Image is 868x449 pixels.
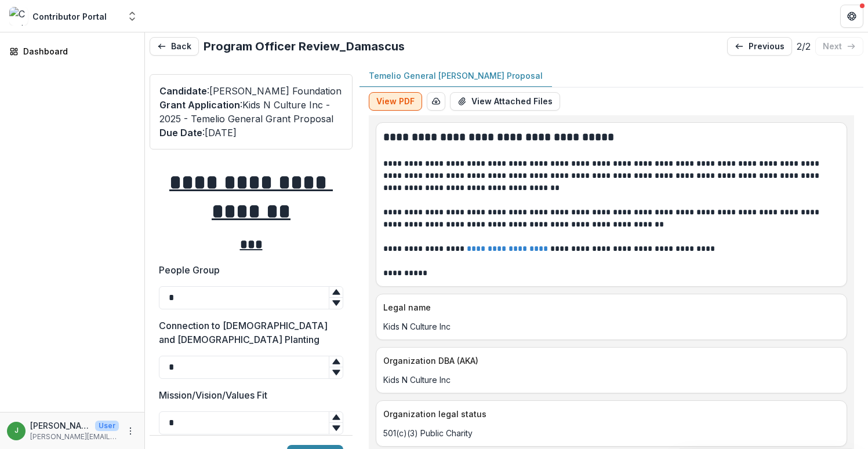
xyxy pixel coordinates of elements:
a: previous [727,37,792,56]
p: Organization DBA (AKA) [383,355,835,367]
p: Kids N Culture Inc [383,374,840,386]
p: User [95,421,119,431]
div: Julie [14,427,19,435]
p: [PERSON_NAME][EMAIL_ADDRESS][DOMAIN_NAME] [30,432,119,442]
button: Open entity switcher [124,5,140,28]
p: 501(c)(3) Public Charity [383,427,840,439]
p: Kids N Culture Inc [383,320,840,333]
p: People Group [159,263,220,277]
span: Grant Application [159,99,240,111]
button: View Attached Files [450,92,560,111]
p: : [DATE] [159,126,343,140]
p: 2 / 2 [797,39,811,53]
h2: Program Officer Review_Damascus [204,39,405,53]
p: Legal name [383,301,835,313]
button: More [124,424,137,438]
button: View PDF [369,92,422,111]
p: [PERSON_NAME] [30,419,90,432]
a: Dashboard [5,42,140,61]
p: Temelio General [PERSON_NAME] Proposal [369,70,543,82]
button: Back [150,37,199,56]
span: Candidate [159,85,207,97]
p: Organization legal status [383,408,835,420]
button: next [815,37,863,56]
p: previous [749,42,785,52]
p: : Kids N Culture Inc - 2025 - Temelio General Grant Proposal [159,98,343,126]
button: Get Help [840,5,863,28]
div: Dashboard [23,45,130,57]
span: Due Date [159,127,202,138]
p: Mission/Vision/Values Fit [159,388,267,402]
p: next [823,42,842,52]
p: Connection to [DEMOGRAPHIC_DATA] and [DEMOGRAPHIC_DATA] Planting [159,319,336,346]
img: Contributor Portal [9,7,28,25]
div: Contributor Portal [32,10,107,23]
p: : [PERSON_NAME] Foundation [159,84,343,98]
